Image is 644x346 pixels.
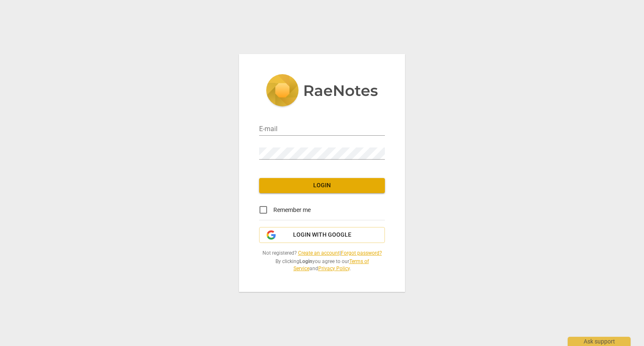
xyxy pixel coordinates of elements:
b: Login [299,258,312,264]
div: Ask support [568,337,631,346]
img: 5ac2273c67554f335776073100b6d88f.svg [266,74,378,108]
a: Create an account [298,250,340,256]
span: Login [266,181,378,190]
span: Login with Google [293,231,351,239]
span: Remember me [273,206,311,214]
a: Forgot password? [341,250,382,256]
button: Login [259,178,385,193]
a: Terms of Service [293,258,369,271]
button: Login with Google [259,227,385,243]
span: Not registered? | [259,250,385,257]
a: Privacy Policy [318,266,350,271]
span: By clicking you agree to our and . [259,258,385,272]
